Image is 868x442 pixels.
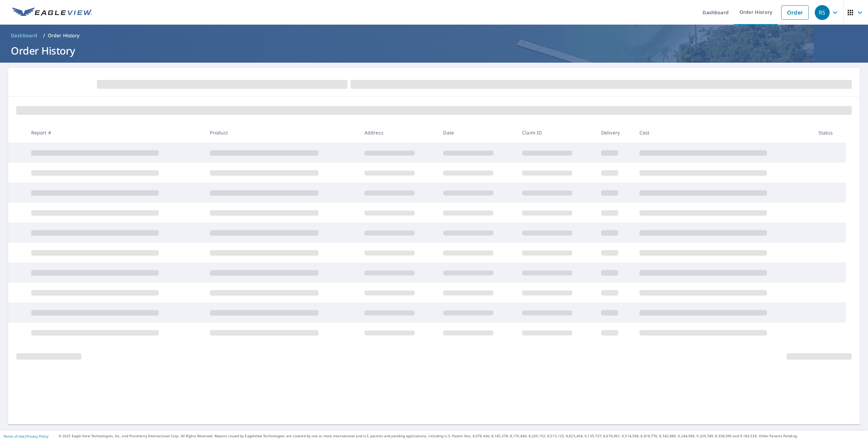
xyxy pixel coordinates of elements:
[815,5,830,20] div: RS
[11,32,38,39] span: Dashboard
[3,434,48,438] p: |
[8,30,40,41] a: Dashboard
[204,123,359,143] th: Product
[12,7,92,18] img: EV Logo
[813,123,846,143] th: Status
[596,123,634,143] th: Delivery
[43,31,45,40] li: /
[781,5,809,20] a: Order
[26,123,205,143] th: Report #
[8,44,860,58] h1: Order History
[26,434,48,439] a: Privacy Policy
[438,123,517,143] th: Date
[3,434,24,439] a: Terms of Use
[517,123,596,143] th: Claim ID
[359,123,438,143] th: Address
[8,30,860,41] nav: breadcrumb
[59,434,865,439] p: © 2025 Eagle View Technologies, Inc. and Pictometry International Corp. All Rights Reserved. Repo...
[48,32,80,39] p: Order History
[634,123,813,143] th: Cost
